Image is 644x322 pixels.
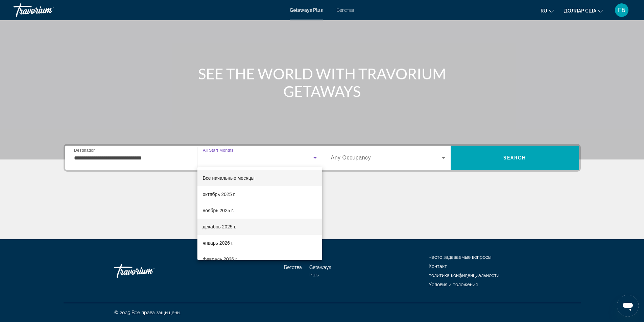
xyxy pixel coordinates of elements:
font: ноябрь 2025 г. [203,208,234,213]
font: Все начальные месяцы [203,175,255,181]
iframe: Кнопка запуска окна обмена сообщениями [617,295,639,317]
font: февраль 2026 г. [203,256,238,262]
font: январь 2026 г. [203,240,234,246]
font: декабрь 2025 г. [203,224,236,229]
font: октябрь 2025 г. [203,192,236,197]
